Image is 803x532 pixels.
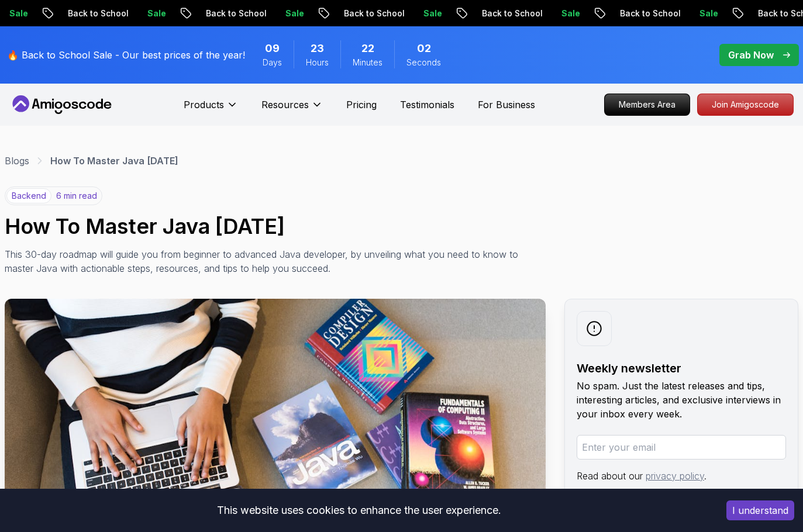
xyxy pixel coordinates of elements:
button: Products [184,98,238,121]
span: Seconds [406,57,441,68]
p: Sale [137,8,174,19]
a: Pricing [346,98,377,112]
a: Blogs [5,154,29,168]
p: Resources [261,98,309,112]
p: Back to School [333,8,413,19]
span: Days [263,57,282,68]
span: Minutes [353,57,382,68]
h2: Weekly newsletter [577,360,786,376]
span: 23 Hours [311,40,324,57]
a: Join Amigoscode [697,94,794,116]
p: Back to School [195,8,275,19]
p: Read about our . [577,469,786,483]
a: Members Area [604,94,690,116]
span: Hours [306,57,329,68]
p: Sale [275,8,312,19]
p: Members Area [605,94,690,115]
p: Back to School [609,8,689,19]
button: Accept cookies [726,500,794,520]
p: Join Amigoscode [698,94,793,115]
p: Back to School [471,8,551,19]
p: This 30-day roadmap will guide you from beginner to advanced Java developer, by unveiling what yo... [5,247,529,275]
span: 2 Seconds [417,40,431,57]
button: Resources [261,98,323,121]
p: Back to School [57,8,137,19]
p: Grab Now [728,48,774,62]
input: Enter your email [577,435,786,460]
p: How To Master Java [DATE] [50,154,178,168]
a: privacy policy [646,470,704,482]
a: Testimonials [400,98,454,112]
p: backend [6,188,51,203]
p: 🔥 Back to School Sale - Our best prices of the year! [7,48,245,62]
p: 6 min read [56,190,97,202]
h1: How To Master Java [DATE] [5,215,798,238]
a: For Business [478,98,535,112]
span: 9 Days [265,40,280,57]
p: Sale [413,8,450,19]
div: This website uses cookies to enhance the user experience. [9,498,709,523]
p: Products [184,98,224,112]
p: Sale [689,8,726,19]
p: Sale [551,8,588,19]
p: No spam. Just the latest releases and tips, interesting articles, and exclusive interviews in you... [577,379,786,421]
span: 22 Minutes [361,40,374,57]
